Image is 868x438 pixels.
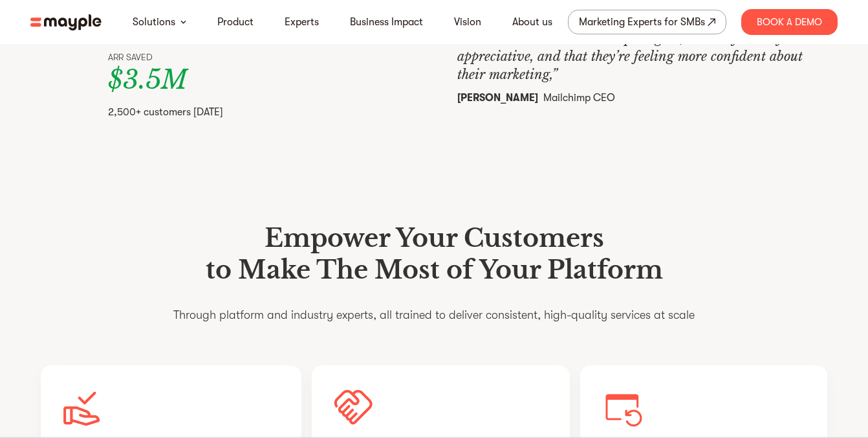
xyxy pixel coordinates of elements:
[285,14,319,30] a: Experts
[568,10,726,34] a: Marketing Experts for SMBs
[579,13,705,31] div: Marketing Experts for SMBs
[180,20,186,24] img: arrow-down
[108,64,403,95] div: $3.5M
[457,91,538,104] div: [PERSON_NAME]
[108,106,403,119] div: 2,500+ customers [DATE]
[457,91,832,104] div: Mailchimp CEO
[217,14,254,30] a: Product
[741,9,838,35] div: Book A Demo
[133,14,175,30] a: Solutions
[173,306,695,324] p: Through platform and industry experts, all trained to deliver consistent, high-quality services a...
[108,51,403,64] p: ARR Saved
[30,14,102,30] img: mayple-logo
[173,222,695,286] h1: Empower Your Customers to Make The Most of Your Platform
[457,11,832,84] p: “Customers that have taken advantage of The Mailchimp Health Check tell us that it’s pure gold, t...
[350,14,423,30] a: Business Impact
[454,14,481,30] a: Vision
[512,14,552,30] a: About us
